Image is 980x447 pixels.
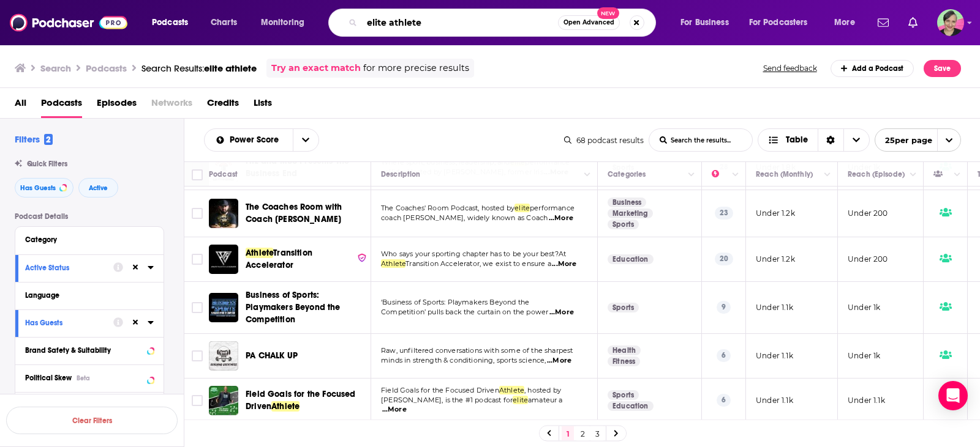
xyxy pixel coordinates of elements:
[89,185,108,191] span: Active
[77,374,90,382] div: Beta
[756,254,795,264] p: Under 1.2k
[834,14,855,31] span: More
[25,319,105,327] div: Has Guests
[562,426,574,441] a: 1
[25,232,154,247] button: Category
[25,264,105,272] div: Active Status
[271,401,300,412] span: Athlete
[558,15,620,30] button: Open AdvancedNew
[86,62,127,74] h3: Podcasts
[15,212,164,221] p: Podcast Details
[25,342,154,358] button: Brand Safety & Suitability
[381,356,546,364] span: minds in strength & conditioning, sports science,
[141,62,257,74] div: Search Results:
[848,395,885,405] p: Under 1.1k
[381,396,513,404] span: [PERSON_NAME], is the #1 podcast for
[362,13,558,32] input: Search podcasts, credits, & more...
[938,381,968,410] div: Open Intercom Messenger
[6,407,178,434] button: Clear Filters
[15,93,26,118] a: All
[848,302,880,312] p: Under 1k
[20,185,56,191] span: Has Guests
[25,346,143,355] div: Brand Safety & Suitability
[44,134,53,145] span: 2
[820,168,835,182] button: Column Actions
[758,128,870,152] button: Choose View
[209,386,238,415] img: Field Goals for the Focused Driven Athlete
[848,208,888,218] p: Under 200
[25,235,146,244] div: Category
[580,168,595,182] button: Column Actions
[756,302,793,312] p: Under 1.1k
[608,220,639,229] a: Sports
[340,9,668,37] div: Search podcasts, credits, & more...
[608,254,654,264] a: Education
[786,136,808,144] span: Table
[252,13,320,32] button: open menu
[903,12,922,33] a: Show notifications dropdown
[728,168,743,182] button: Column Actions
[25,260,113,275] button: Active Status
[563,20,614,26] span: Open Advanced
[680,14,729,31] span: For Business
[608,356,640,366] a: Fitness
[357,253,367,263] img: verified Badge
[924,60,961,77] button: Save
[204,128,319,152] h2: Choose List sort
[741,13,826,32] button: open menu
[141,62,257,74] a: Search Results:elite athlete
[608,198,646,207] a: Business
[831,60,914,77] a: Add a Podcast
[271,61,361,75] a: Try an exact match
[381,346,573,355] span: Raw, unfiltered conversations with some of the sharpest
[25,315,113,330] button: Has Guests
[246,350,298,362] a: PA CHALK UP
[211,14,237,31] span: Charts
[246,247,367,272] a: AthleteTransition Accelerator
[848,167,905,182] div: Reach (Episode)
[209,245,238,274] img: Athlete Transition Accelerator
[246,290,341,325] span: Business of Sports: Playmakers Beyond the Competition
[97,93,137,118] a: Episodes
[749,14,808,31] span: For Podcasters
[513,396,528,404] span: elite
[381,308,548,316] span: Competition’ pulls back the curtain on the power
[230,136,283,144] span: Power Score
[715,207,733,219] p: 23
[15,178,73,198] button: Has Guests
[818,129,843,151] div: Sort Direction
[25,291,146,300] div: Language
[848,254,888,264] p: Under 200
[608,401,654,411] a: Education
[25,374,72,382] span: Political Skew
[933,167,951,182] div: Has Guests
[608,209,653,218] a: Marketing
[246,350,298,361] span: PA CHALK UP
[717,394,731,406] p: 6
[78,178,118,198] button: Active
[906,168,921,182] button: Column Actions
[381,167,420,182] div: Description
[608,345,641,355] a: Health
[15,133,53,145] h2: Filters
[209,293,238,322] a: Business of Sports: Playmakers Beyond the Competition
[152,14,188,31] span: Podcasts
[209,199,238,228] img: The Coaches Room with Coach Kav
[524,386,561,394] span: , hosted by
[254,93,272,118] a: Lists
[209,341,238,371] img: PA CHALK UP
[826,13,870,32] button: open menu
[192,208,203,219] span: Toggle select row
[192,350,203,361] span: Toggle select row
[597,7,619,19] span: New
[712,167,729,182] div: Power Score
[41,93,82,118] a: Podcasts
[381,259,405,268] span: Athlete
